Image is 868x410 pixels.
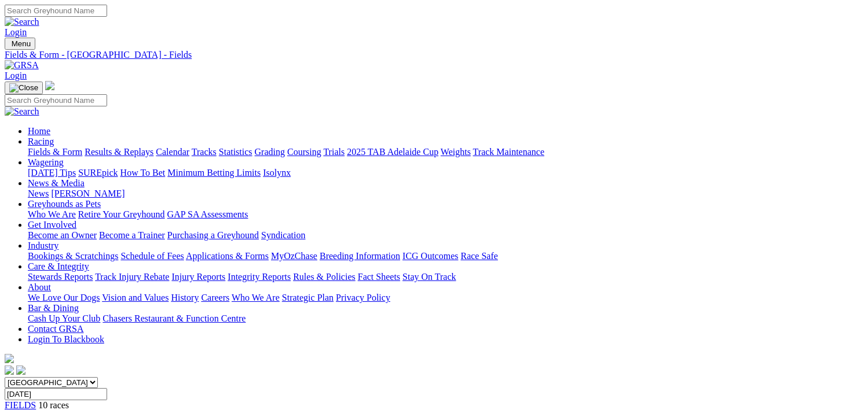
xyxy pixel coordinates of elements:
a: Login [5,27,27,37]
a: Statistics [219,147,252,157]
a: Retire Your Greyhound [78,209,165,219]
a: Tracks [192,147,217,157]
a: Fields & Form [28,147,82,157]
a: We Love Our Dogs [28,293,100,302]
button: Toggle navigation [5,82,43,94]
a: [PERSON_NAME] [51,189,124,198]
a: Results & Replays [85,147,153,157]
a: Cash Up Your Club [28,313,100,323]
a: Syndication [261,230,305,240]
a: News & Media [28,178,85,188]
img: Close [9,83,38,93]
a: Stewards Reports [28,272,93,282]
a: History [171,293,199,302]
span: 10 races [38,400,69,410]
a: Rules & Policies [293,272,356,282]
a: 2025 TAB Adelaide Cup [347,147,438,157]
a: Industry [28,241,58,250]
a: Track Maintenance [473,147,544,157]
a: Purchasing a Greyhound [167,230,259,240]
div: Get Involved [28,230,863,241]
a: Stay On Track [402,272,456,282]
a: FIELDS [5,400,36,410]
input: Search [5,94,107,106]
a: Careers [201,293,229,302]
a: Breeding Information [320,251,400,261]
button: Toggle navigation [5,38,35,50]
a: Wagering [28,157,64,167]
a: Privacy Policy [336,293,390,302]
a: Login To Blackbook [28,334,104,344]
a: Become a Trainer [99,230,165,240]
div: Greyhounds as Pets [28,209,863,220]
img: logo-grsa-white.png [5,354,14,363]
a: Chasers Restaurant & Function Centre [102,313,246,323]
div: Care & Integrity [28,272,863,282]
a: Greyhounds as Pets [28,199,101,209]
a: MyOzChase [271,251,317,261]
a: Care & Integrity [28,261,89,271]
a: Fields & Form - [GEOGRAPHIC_DATA] - Fields [5,50,863,60]
a: Trials [323,147,345,157]
a: How To Bet [120,168,166,178]
img: Search [5,17,39,27]
input: Select date [5,388,107,400]
a: Minimum Betting Limits [167,168,261,178]
a: Become an Owner [28,230,97,240]
div: About [28,293,863,303]
a: Vision and Values [102,293,169,302]
a: Coursing [287,147,321,157]
a: Injury Reports [171,272,225,282]
img: twitter.svg [16,365,25,375]
a: Weights [441,147,471,157]
a: Calendar [156,147,189,157]
a: ICG Outcomes [402,251,458,261]
a: Racing [28,136,54,146]
a: GAP SA Assessments [167,209,248,219]
a: Strategic Plan [282,293,334,302]
input: Search [5,5,107,17]
div: News & Media [28,189,863,199]
a: Schedule of Fees [120,251,184,261]
a: Track Injury Rebate [95,272,169,282]
span: Menu [12,39,31,48]
a: Who We Are [232,293,280,302]
a: SUREpick [78,168,118,178]
img: GRSA [5,60,39,71]
a: Login [5,71,27,80]
img: logo-grsa-white.png [45,81,54,90]
a: Get Involved [28,220,76,230]
a: Contact GRSA [28,324,83,334]
a: Bar & Dining [28,303,79,313]
a: Isolynx [263,168,291,178]
a: Applications & Forms [186,251,269,261]
a: Grading [255,147,285,157]
a: Integrity Reports [228,272,291,282]
img: facebook.svg [5,365,14,375]
div: Wagering [28,168,863,178]
a: Home [28,126,50,136]
a: News [28,189,49,198]
a: Fact Sheets [358,272,400,282]
div: Bar & Dining [28,313,863,324]
a: Race Safe [460,251,497,261]
a: Who We Are [28,209,76,219]
a: Bookings & Scratchings [28,251,118,261]
div: Racing [28,147,863,157]
img: Search [5,106,39,117]
a: [DATE] Tips [28,168,76,178]
div: Industry [28,251,863,261]
a: About [28,282,51,292]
